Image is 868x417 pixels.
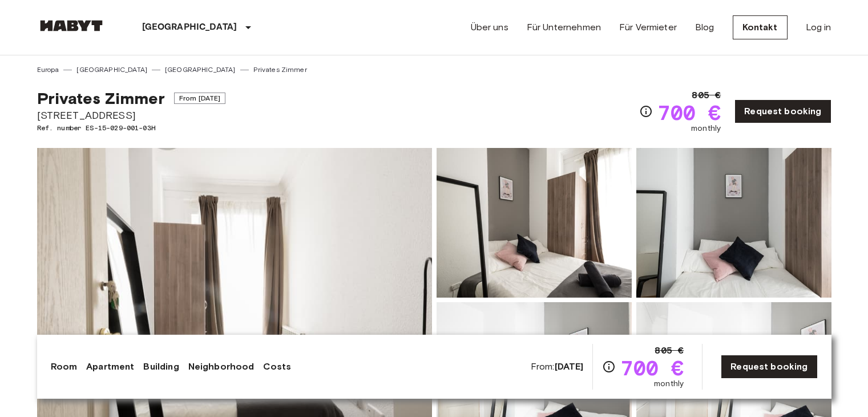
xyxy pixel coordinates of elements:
[692,89,721,102] span: 805 €
[619,21,677,34] a: Für Vermieter
[174,93,226,104] span: From [DATE]
[437,148,632,298] img: Picture of unit ES-15-029-001-03H
[657,102,721,123] span: 700 €
[602,360,616,374] svg: Check cost overview for full price breakdown. Please note that discounts apply to new joiners onl...
[639,105,653,118] svg: Check cost overview for full price breakdown. Please note that discounts apply to new joiners onl...
[143,360,179,374] a: Building
[37,20,106,31] img: Habyt
[620,358,684,378] span: 700 €
[527,21,601,34] a: Für Unternehmen
[471,21,508,34] a: Über uns
[695,21,714,34] a: Blog
[636,148,831,298] img: Picture of unit ES-15-029-001-03H
[721,355,817,379] a: Request booking
[37,123,226,133] span: Ref. number ES-15-029-001-03H
[555,361,584,372] b: [DATE]
[531,360,584,373] span: From:
[733,15,788,39] a: Kontakt
[86,360,134,374] a: Apartment
[263,360,291,374] a: Costs
[188,360,255,374] a: Neighborhood
[37,65,59,75] a: Europa
[165,65,236,75] a: [GEOGRAPHIC_DATA]
[655,344,684,358] span: 805 €
[76,65,147,75] a: [GEOGRAPHIC_DATA]
[51,360,78,374] a: Room
[142,21,237,34] p: [GEOGRAPHIC_DATA]
[806,21,831,34] a: Log in
[691,123,721,134] span: monthly
[253,65,307,75] a: Privates Zimmer
[654,378,684,390] span: monthly
[37,108,226,123] span: [STREET_ADDRESS]
[734,99,831,123] a: Request booking
[37,89,165,108] span: Privates Zimmer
